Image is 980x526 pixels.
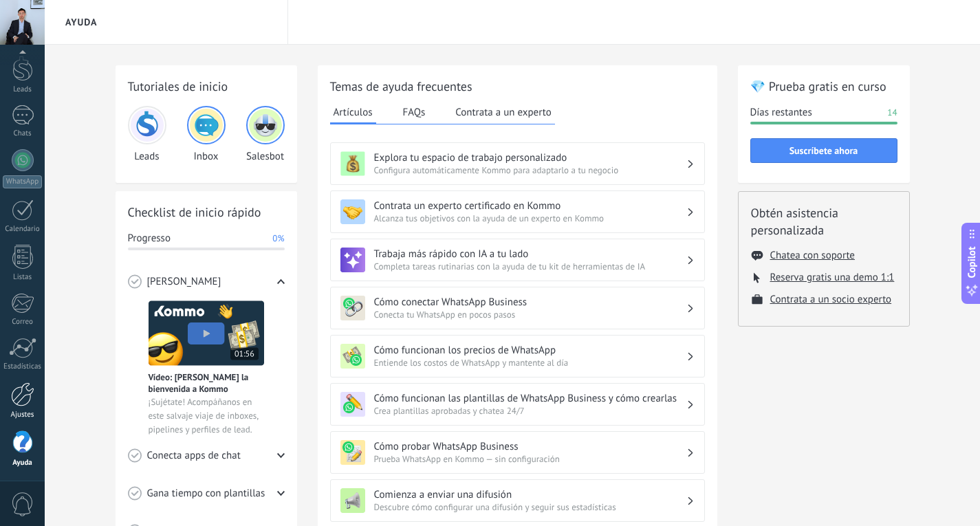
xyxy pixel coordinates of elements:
span: 14 [887,106,897,120]
span: Copilot [965,246,979,278]
span: Entiende los costos de WhatsApp y mantente al día [374,357,686,369]
div: Estadísticas [3,362,43,371]
h3: Explora tu espacio de trabajo personalizado [374,151,686,164]
span: Gana tiempo con plantillas [147,487,265,501]
div: Chats [3,129,43,138]
span: ¡Sujétate! Acompáñanos en este salvaje viaje de inboxes, pipelines y perfiles de lead. [149,395,264,437]
button: Contrata a un socio experto [770,293,892,306]
div: Calendario [3,225,43,234]
span: Vídeo: [PERSON_NAME] la bienvenida a Kommo [149,371,264,395]
h3: Comienza a enviar una difusión [374,488,686,501]
img: Meet video [149,300,264,366]
h3: Cómo funcionan los precios de WhatsApp [374,344,686,357]
span: [PERSON_NAME] [147,275,221,289]
div: Ayuda [3,459,43,468]
h2: Tutoriales de inicio [128,78,285,95]
button: Artículos [330,102,376,124]
div: Ajustes [3,410,43,419]
div: Listas [3,273,43,282]
button: FAQs [400,102,429,122]
h2: 💎 Prueba gratis en curso [750,78,897,95]
span: Crea plantillas aprobadas y chatea 24/7 [374,405,686,417]
h3: Trabaja más rápido con IA a tu lado [374,248,686,261]
div: Correo [3,318,43,327]
button: Suscríbete ahora [750,138,897,163]
span: 0% [272,232,284,245]
span: Días restantes [750,106,812,120]
h3: Cómo funcionan las plantillas de WhatsApp Business y cómo crearlas [374,392,686,405]
span: Completa tareas rutinarias con la ayuda de tu kit de herramientas de IA [374,261,686,272]
div: Salesbot [246,106,285,163]
span: Progresso [128,232,171,245]
div: WhatsApp [3,175,42,188]
button: Reserva gratis una demo 1:1 [770,271,895,284]
h3: Cómo probar WhatsApp Business [374,440,686,453]
button: Chatea con soporte [770,249,855,262]
span: Alcanza tus objetivos con la ayuda de un experto en Kommo [374,212,686,224]
div: Leads [3,85,43,94]
h2: Checklist de inicio rápido [128,204,285,221]
button: Contrata a un experto [452,102,554,122]
span: Conecta tu WhatsApp en pocos pasos [374,309,686,320]
div: Inbox [187,106,226,163]
div: Leads [128,106,166,163]
span: Prueba WhatsApp en Kommo — sin configuración [374,453,686,465]
h3: Contrata un experto certificado en Kommo [374,199,686,212]
h2: Obtén asistencia personalizada [751,204,897,239]
span: Descubre cómo configurar una difusión y seguir sus estadísticas [374,501,686,513]
span: Suscríbete ahora [790,146,858,155]
h2: Temas de ayuda frecuentes [330,78,705,95]
span: Conecta apps de chat [147,449,241,463]
h3: Cómo conectar WhatsApp Business [374,296,686,309]
span: Configura automáticamente Kommo para adaptarlo a tu negocio [374,164,686,176]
